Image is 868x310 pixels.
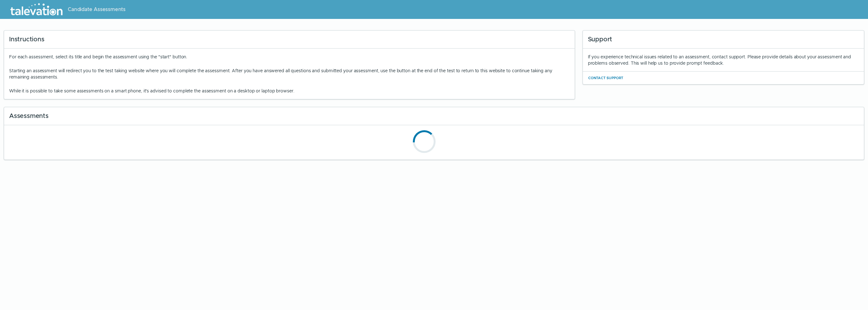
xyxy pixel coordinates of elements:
[4,31,575,49] div: Instructions
[9,54,570,94] div: For each assessment, select its title and begin the assessment using the "start" button.
[588,74,624,82] button: Contact Support
[8,2,65,17] img: Talevation_Logo_Transparent_white.png
[9,88,570,94] p: While it is possible to take some assessments on a smart phone, it's advised to complete the asse...
[583,31,864,49] div: Support
[588,54,859,66] div: If you experience technical issues related to an assessment, contact support. Please provide deta...
[68,6,126,13] span: Candidate Assessments
[9,67,570,80] p: Starting an assessment will redirect you to the test taking website where you will complete the a...
[4,107,864,125] div: Assessments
